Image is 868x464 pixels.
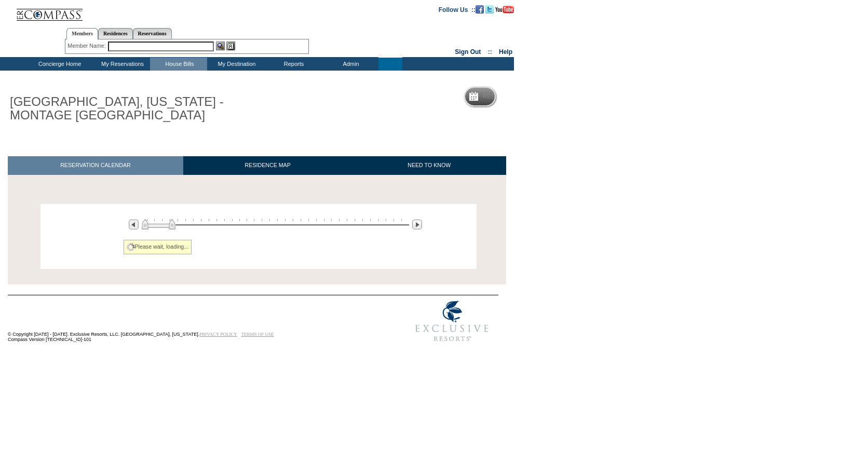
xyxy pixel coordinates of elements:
img: Exclusive Resorts [405,295,498,347]
td: Reports [264,58,321,71]
img: Previous [129,220,139,229]
img: Follow us on Twitter [485,5,494,13]
td: My Reservations [93,58,150,71]
a: NEED TO KNOW [352,156,506,174]
h5: Reservation Calendar [482,93,562,100]
a: RESERVATION CALENDAR [8,156,183,174]
td: Concierge Home [24,58,93,71]
a: Members [66,28,98,39]
a: Residences [98,28,133,39]
a: Become our fan on Facebook [476,6,484,12]
a: Subscribe to our YouTube Channel [495,6,514,12]
a: Reservations [133,28,172,39]
td: My Destination [207,58,264,71]
img: Subscribe to our YouTube Channel [495,6,514,13]
div: Member Name: [67,42,107,50]
img: View [216,42,225,50]
span: :: [488,48,492,56]
td: Admin [321,58,378,71]
a: RESIDENCE MAP [183,156,352,174]
img: Become our fan on Facebook [476,5,484,13]
div: Please wait, loading... [124,240,192,254]
a: Follow us on Twitter [485,6,494,12]
a: Help [499,48,512,56]
img: Reservations [226,42,235,50]
img: Next [412,220,422,229]
img: spinner2.gif [127,243,135,251]
a: TERMS OF USE [241,332,274,337]
h1: [GEOGRAPHIC_DATA], [US_STATE] - MONTAGE [GEOGRAPHIC_DATA] [8,93,240,125]
a: Sign Out [455,48,481,56]
a: PRIVACY POLICY [199,332,237,337]
td: © Copyright [DATE] - [DATE]. Exclusive Resorts, LLC. [GEOGRAPHIC_DATA], [US_STATE]. Compass Versi... [8,296,371,347]
td: House Bills [150,58,207,71]
td: Follow Us :: [439,5,476,13]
